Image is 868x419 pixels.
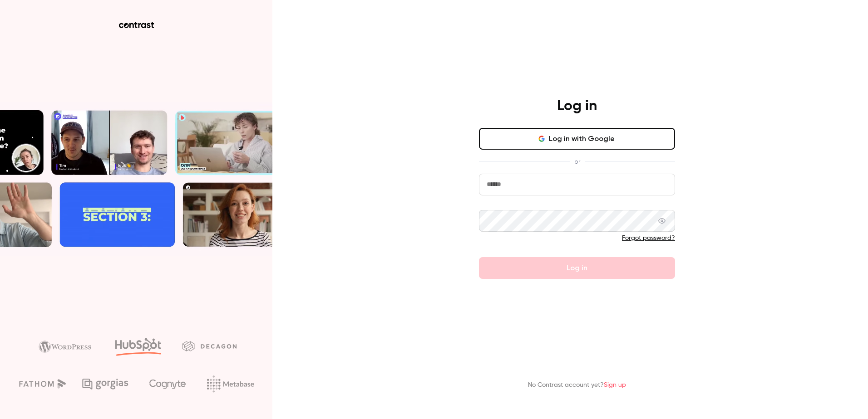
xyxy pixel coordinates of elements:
[182,341,237,351] img: decagon
[604,382,626,388] a: Sign up
[622,235,675,241] a: Forgot password?
[557,97,597,115] h4: Log in
[479,128,675,150] button: Log in with Google
[528,380,626,390] p: No Contrast account yet?
[570,157,585,166] span: or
